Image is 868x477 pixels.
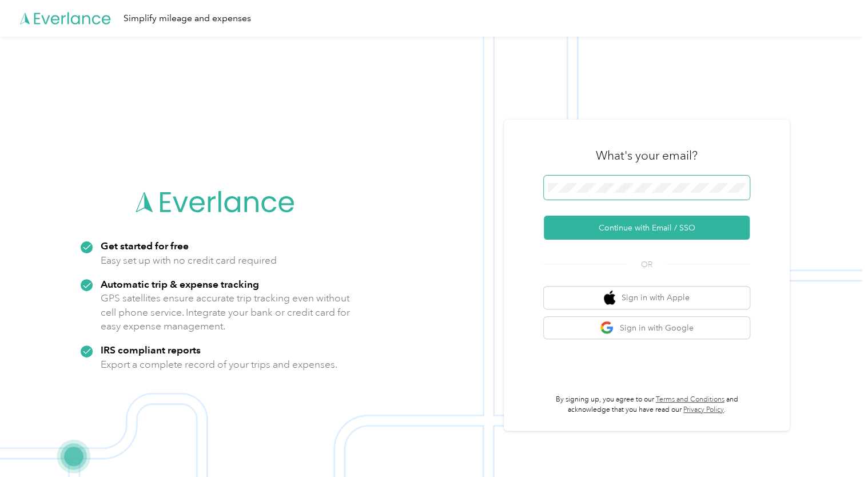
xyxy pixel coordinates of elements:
[544,287,750,309] button: apple logoSign in with Apple
[124,11,251,26] div: Simplify mileage and expenses
[101,240,189,252] strong: Get started for free
[544,216,750,240] button: Continue with Email / SSO
[604,291,615,305] img: apple logo
[600,321,614,335] img: google logo
[101,344,201,356] strong: IRS compliant reports
[101,253,277,268] p: Easy set up with no credit card required
[596,148,698,164] h3: What's your email?
[544,395,750,415] p: By signing up, you agree to our and acknowledge that you have read our .
[627,259,667,271] span: OR
[101,357,337,372] p: Export a complete record of your trips and expenses.
[544,317,750,339] button: google logoSign in with Google
[101,278,259,290] strong: Automatic trip & expense tracking
[656,395,724,404] a: Terms and Conditions
[101,291,351,333] p: GPS satellites ensure accurate trip tracking even without cell phone service. Integrate your bank...
[683,406,724,414] a: Privacy Policy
